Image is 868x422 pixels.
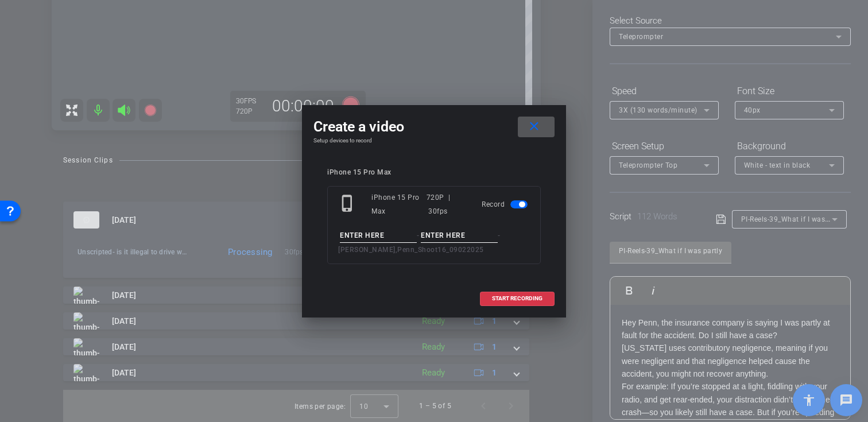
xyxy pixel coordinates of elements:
[313,117,555,137] div: Create a video
[338,194,359,215] mat-icon: phone_iphone
[527,119,541,134] mat-icon: close
[417,231,420,239] span: -
[340,229,417,243] input: ENTER HERE
[427,191,465,218] div: 720P | 30fps
[327,168,541,177] div: iPhone 15 Pro Max
[480,292,555,306] button: START RECORDING
[482,191,530,218] div: Record
[338,246,484,254] span: [PERSON_NAME],Penn_Shoot16_09022025
[421,229,498,243] input: ENTER HERE
[498,231,501,239] span: -
[492,296,542,301] span: START RECORDING
[313,137,555,144] h4: Setup devices to record
[371,191,427,218] div: iPhone 15 Pro Max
